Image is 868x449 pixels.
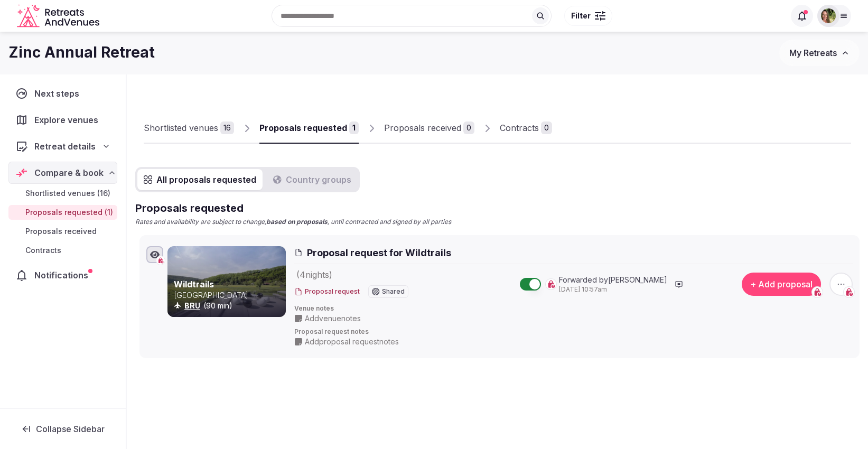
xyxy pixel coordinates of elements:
[135,201,860,216] h2: Proposals requested
[571,11,591,21] span: Filter
[8,243,117,258] a: Contracts
[34,87,83,100] span: Next steps
[144,121,218,134] div: Shortlisted venues
[296,269,332,280] span: ( 4 night s )
[294,287,360,296] button: Proposal request
[174,290,284,301] p: [GEOGRAPHIC_DATA]
[384,113,474,144] a: Proposals received0
[8,224,117,239] a: Proposals received
[382,288,405,295] span: Shared
[8,264,117,286] a: Notifications
[259,113,359,144] a: Proposals requested1
[500,113,552,144] a: Contracts0
[8,205,117,220] a: Proposals requested (1)
[294,328,853,336] span: Proposal request notes
[559,285,667,294] span: [DATE] 10:57am
[184,301,200,310] a: BRU
[36,424,105,434] span: Collapse Sidebar
[174,279,214,289] a: Wildtrails
[8,109,117,131] a: Explore venues
[8,417,117,441] button: Collapse Sidebar
[25,207,113,218] span: Proposals requested (1)
[564,6,612,26] button: Filter
[34,114,102,126] span: Explore venues
[34,269,92,282] span: Notifications
[17,4,101,28] svg: Retreats and Venues company logo
[34,166,104,179] span: Compare & book
[8,42,155,63] h1: Zinc Annual Retreat
[742,273,821,296] button: + Add proposal
[384,121,461,134] div: Proposals received
[144,113,234,144] a: Shortlisted venues16
[220,121,234,134] div: 16
[307,246,451,259] span: Proposal request for Wildtrails
[174,301,284,311] div: (90 min)
[305,313,361,324] span: Add venue notes
[349,121,359,134] div: 1
[294,304,853,313] span: Venue notes
[789,48,837,58] span: My Retreats
[779,40,860,66] button: My Retreats
[137,169,263,190] button: All proposals requested
[25,226,97,237] span: Proposals received
[541,121,552,134] div: 0
[267,169,358,190] button: Country groups
[135,218,860,227] p: Rates and availability are subject to change, , until contracted and signed by all parties
[17,4,101,28] a: Visit the homepage
[259,121,347,134] div: Proposals requested
[34,140,96,153] span: Retreat details
[559,275,667,285] span: Forwarded by [PERSON_NAME]
[25,188,110,199] span: Shortlisted venues (16)
[305,336,399,347] span: Add proposal request notes
[8,186,117,201] a: Shortlisted venues (16)
[821,8,836,23] img: Shay Tippie
[25,245,61,256] span: Contracts
[500,121,539,134] div: Contracts
[8,82,117,105] a: Next steps
[463,121,474,134] div: 0
[266,218,328,226] strong: based on proposals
